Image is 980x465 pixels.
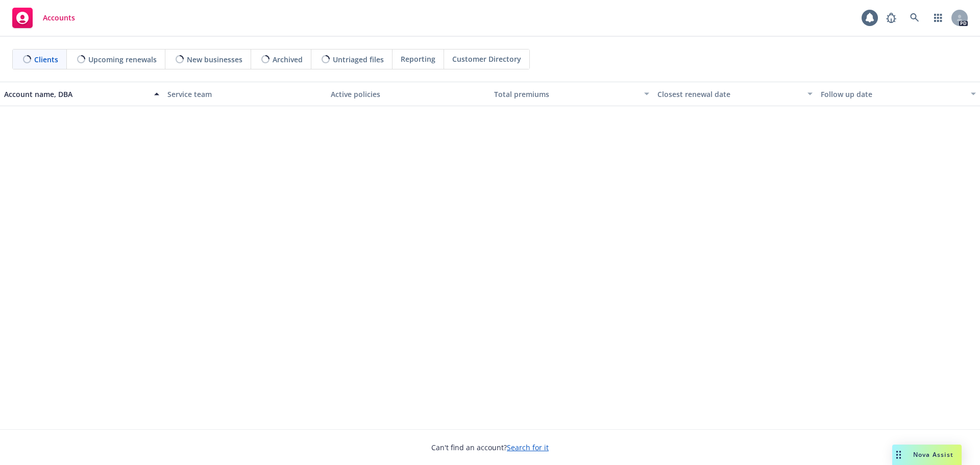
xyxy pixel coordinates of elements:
[4,89,148,100] div: Account name, DBA
[163,82,327,106] button: Service team
[333,54,384,65] span: Untriaged files
[494,89,638,100] div: Total premiums
[892,445,962,465] button: Nova Assist
[817,82,980,106] button: Follow up date
[401,54,435,64] span: Reporting
[452,54,521,64] span: Customer Directory
[88,54,157,65] span: Upcoming renewals
[273,54,303,65] span: Archived
[8,4,79,32] a: Accounts
[34,54,58,65] span: Clients
[43,14,75,22] span: Accounts
[913,450,953,459] span: Nova Assist
[327,82,490,106] button: Active policies
[881,8,901,28] a: Report a Bug
[904,8,925,28] a: Search
[892,445,905,465] div: Drag to move
[187,54,242,65] span: New businesses
[507,443,549,452] a: Search for it
[331,89,486,100] div: Active policies
[431,442,549,453] span: Can't find an account?
[490,82,653,106] button: Total premiums
[821,89,965,100] div: Follow up date
[657,89,801,100] div: Closest renewal date
[167,89,323,100] div: Service team
[653,82,817,106] button: Closest renewal date
[928,8,948,28] a: Switch app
